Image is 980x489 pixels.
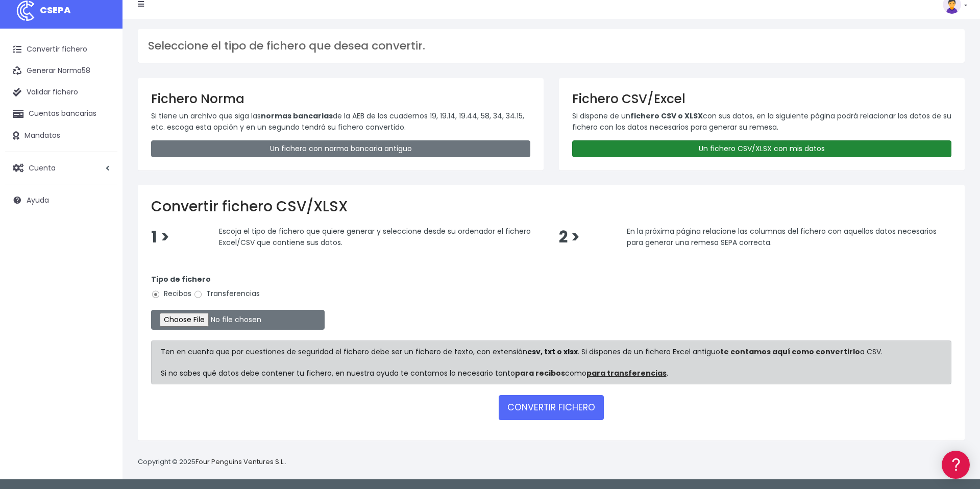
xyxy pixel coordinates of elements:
[5,157,117,179] a: Cuenta
[5,60,117,82] a: Generar Norma58
[10,261,194,277] a: API
[10,145,194,161] a: Problemas habituales
[151,226,169,248] span: 1 >
[499,395,604,420] button: CONVERTIR FICHERO
[586,368,667,378] a: para transferencias
[138,457,286,468] p: Copyright © 2025 .
[10,273,194,291] button: Contáctanos
[10,245,194,255] div: Programadores
[10,113,194,123] div: Convertir ficheros
[5,103,117,125] a: Cuentas bancarias
[627,226,937,248] span: En la próxima página relacione las columnas del fichero con aquellos datos necesarios para genera...
[5,189,117,211] a: Ayuda
[151,288,191,299] label: Recibos
[10,219,194,235] a: General
[151,91,530,106] h3: Fichero Norma
[195,457,285,467] a: Four Penguins Ventures S.L.
[151,340,951,384] div: Ten en cuenta que por cuestiones de seguridad el fichero debe ser un fichero de texto, con extens...
[10,203,194,212] div: Facturación
[261,111,333,121] strong: normas bancarias
[559,226,580,248] span: 2 >
[5,39,117,60] a: Convertir fichero
[5,125,117,146] a: Mandatos
[572,91,951,106] h3: Fichero CSV/Excel
[5,82,117,103] a: Validar fichero
[10,177,194,192] a: Perfiles de empresas
[40,4,71,16] span: CSEPA
[10,71,194,81] div: Información general
[572,110,951,133] p: Si dispone de un con sus datos, en la siguiente página podrá relacionar los datos de su fichero c...
[151,198,951,215] h2: Convertir fichero CSV/XLSX
[29,162,56,173] span: Cuenta
[151,140,530,157] a: Un fichero con norma bancaria antiguo
[27,195,49,205] span: Ayuda
[140,294,197,304] a: POWERED BY ENCHANT
[10,87,194,103] a: Información general
[148,39,954,53] h3: Seleccione el tipo de fichero que desea convertir.
[193,288,260,299] label: Transferencias
[572,140,951,157] a: Un fichero CSV/XLSX con mis datos
[10,129,194,145] a: Formatos
[527,347,578,357] strong: csv, txt o xlsx
[630,111,703,121] strong: fichero CSV o XLSX
[151,110,530,133] p: Si tiene un archivo que siga las de la AEB de los cuadernos 19, 19.14, 19.44, 58, 34, 34.15, etc....
[151,274,211,284] strong: Tipo de fichero
[515,368,565,378] a: para recibos
[720,347,860,357] a: te contamos aquí como convertirlo
[10,161,194,177] a: Videotutoriales
[219,226,531,248] span: Escoja el tipo de fichero que quiere generar y seleccione desde su ordenador el fichero Excel/CSV...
